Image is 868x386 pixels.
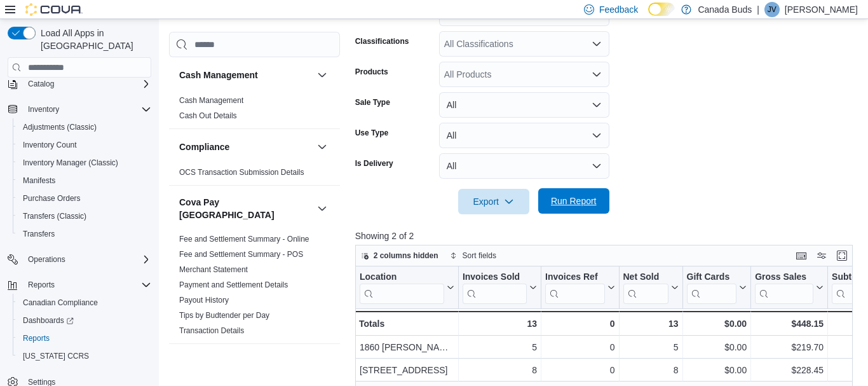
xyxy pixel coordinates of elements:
[794,248,809,263] button: Keyboard shortcuts
[374,251,438,261] span: 2 columns hidden
[18,331,151,346] span: Reports
[18,137,82,153] a: Inventory Count
[23,102,151,117] span: Inventory
[686,272,747,304] button: Gift Cards
[18,173,60,188] a: Manifests
[23,122,97,132] span: Adjustments (Classic)
[23,252,151,267] span: Operations
[3,251,156,268] button: Operations
[686,272,736,284] div: Gift Cards
[18,173,151,188] span: Manifests
[18,295,103,310] a: Canadian Compliance
[179,265,248,274] a: Merchant Statement
[18,348,151,364] span: Washington CCRS
[360,340,454,355] div: 1860 [PERSON_NAME] Line
[686,316,747,331] div: $0.00
[18,191,151,206] span: Purchase Orders
[36,27,151,52] span: Load All Apps in [GEOGRAPHIC_DATA]
[623,272,668,284] div: Net Sold
[623,272,678,304] button: Net Sold
[179,95,243,106] span: Cash Management
[179,167,304,177] span: OCS Transaction Submission Details
[18,209,151,224] span: Transfers (Classic)
[315,67,330,83] button: Cash Management
[179,111,237,120] a: Cash Out Details
[3,75,156,93] button: Catalog
[23,252,71,267] button: Operations
[28,254,65,265] span: Operations
[179,310,269,321] span: Tips by Budtender per Day
[755,272,813,304] div: Gross Sales
[179,141,312,153] button: Compliance
[169,231,340,343] div: Cova Pay [GEOGRAPHIC_DATA]
[23,158,118,168] span: Inventory Manager (Classic)
[179,234,309,244] span: Fee and Settlement Summary - Online
[538,188,609,214] button: Run Report
[764,2,780,17] div: Jillian Vander Doelen
[755,363,824,378] div: $228.45
[179,111,237,121] span: Cash Out Details
[169,165,340,185] div: Compliance
[834,248,850,263] button: Enter fullscreen
[13,329,156,347] button: Reports
[355,97,390,107] label: Sale Type
[179,311,269,320] a: Tips by Budtender per Day
[360,272,444,284] div: Location
[755,340,824,355] div: $219.70
[545,340,614,355] div: 0
[28,79,54,89] span: Catalog
[3,100,156,118] button: Inventory
[463,272,527,304] div: Invoices Sold
[648,3,675,16] input: Dark Mode
[179,249,303,259] span: Fee and Settlement Summary - POS
[315,139,330,155] button: Compliance
[785,2,858,17] p: [PERSON_NAME]
[463,272,527,284] div: Invoices Sold
[3,276,156,294] button: Reports
[23,298,98,308] span: Canadian Compliance
[623,363,678,378] div: 8
[463,363,537,378] div: 8
[23,229,55,239] span: Transfers
[169,93,340,128] div: Cash Management
[355,158,393,169] label: Is Delivery
[599,3,638,16] span: Feedback
[814,248,829,263] button: Display options
[755,272,824,304] button: Gross Sales
[18,155,123,170] a: Inventory Manager (Classic)
[356,248,444,263] button: 2 columns hidden
[13,225,156,243] button: Transfers
[355,36,409,46] label: Classifications
[545,316,614,331] div: 0
[23,76,59,92] button: Catalog
[18,137,151,153] span: Inventory Count
[28,104,59,114] span: Inventory
[23,333,50,343] span: Reports
[179,69,312,81] button: Cash Management
[13,190,156,207] button: Purchase Orders
[698,2,752,17] p: Canada Buds
[23,277,60,293] button: Reports
[18,209,92,224] a: Transfers (Classic)
[179,168,304,177] a: OCS Transaction Submission Details
[18,120,151,135] span: Adjustments (Classic)
[545,272,614,304] button: Invoices Ref
[755,272,813,284] div: Gross Sales
[179,196,312,221] h3: Cova Pay [GEOGRAPHIC_DATA]
[648,16,649,17] span: Dark Mode
[23,102,64,117] button: Inventory
[179,141,229,153] h3: Compliance
[463,316,537,331] div: 13
[592,69,602,79] button: Open list of options
[179,69,258,81] h3: Cash Management
[13,172,156,190] button: Manifests
[13,154,156,172] button: Inventory Manager (Classic)
[439,92,609,118] button: All
[18,191,86,206] a: Purchase Orders
[623,316,678,331] div: 13
[360,272,444,304] div: Location
[179,250,303,259] a: Fee and Settlement Summary - POS
[315,201,330,216] button: Cova Pay [GEOGRAPHIC_DATA]
[179,295,229,305] span: Payout History
[360,272,454,304] button: Location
